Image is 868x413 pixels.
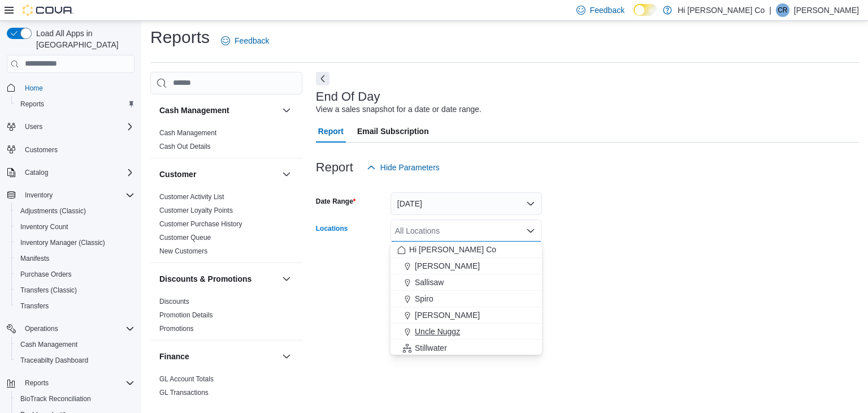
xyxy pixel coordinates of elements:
[16,283,134,297] span: Transfers (Classic)
[20,322,63,335] button: Operations
[11,96,139,112] button: Reports
[380,162,440,173] span: Hide Parameters
[159,129,216,137] a: Cash Management
[16,299,53,313] a: Transfers
[159,388,209,397] span: GL Transactions
[216,29,274,52] a: Feedback
[16,252,54,265] a: Manifests
[20,222,68,231] span: Inventory Count
[357,120,429,143] span: Email Subscription
[16,252,134,265] span: Manifests
[159,375,214,383] a: GL Account Totals
[25,122,42,131] span: Users
[20,166,134,179] span: Catalog
[20,120,134,134] span: Users
[409,244,496,255] span: Hi [PERSON_NAME] Co
[159,247,207,255] a: New Customers
[11,251,139,266] button: Manifests
[20,356,88,365] span: Traceabilty Dashboard
[11,266,139,282] button: Purchase Orders
[150,372,302,404] div: Finance
[526,226,535,235] button: Close list of options
[390,324,542,340] button: Uncle Nuggz
[20,120,47,134] button: Users
[25,84,43,93] span: Home
[390,307,542,324] button: [PERSON_NAME]
[2,141,139,158] button: Customers
[16,268,134,281] span: Purchase Orders
[20,188,57,202] button: Inventory
[159,193,224,201] a: Customer Activity List
[2,165,139,180] button: Catalog
[16,299,134,313] span: Transfers
[415,260,480,272] span: [PERSON_NAME]
[16,283,81,297] a: Transfers (Classic)
[415,326,460,337] span: Uncle Nuggz
[159,143,211,150] a: Cash Out Details
[362,156,444,179] button: Hide Parameters
[590,5,624,16] span: Feedback
[678,3,765,17] p: Hi [PERSON_NAME] Co
[16,204,90,218] a: Adjustments (Classic)
[20,143,134,157] span: Customers
[159,192,224,201] span: Customer Activity List
[2,187,139,203] button: Inventory
[150,295,302,340] div: Discounts & Promotions
[280,350,293,363] button: Finance
[16,236,110,249] a: Inventory Manager (Classic)
[390,242,542,258] button: Hi [PERSON_NAME] Co
[20,376,134,390] span: Reports
[20,238,105,247] span: Inventory Manager (Classic)
[280,272,293,286] button: Discounts & Promotions
[415,277,444,288] span: Sallisaw
[390,274,542,291] button: Sallisaw
[390,242,542,356] div: Choose from the following options
[16,97,49,111] a: Reports
[159,206,233,214] a: Customer Loyalty Points
[25,168,48,177] span: Catalog
[390,258,542,274] button: [PERSON_NAME]
[159,169,196,180] h3: Customer
[776,3,789,17] div: Chris Reves
[20,254,49,263] span: Manifests
[390,291,542,307] button: Spiro
[25,324,58,333] span: Operations
[20,302,49,311] span: Transfers
[16,338,82,351] a: Cash Management
[32,28,134,50] span: Load All Apps in [GEOGRAPHIC_DATA]
[20,340,77,349] span: Cash Management
[318,120,344,143] span: Report
[2,321,139,337] button: Operations
[20,322,134,335] span: Operations
[159,297,189,306] span: Discounts
[316,224,348,233] label: Locations
[20,206,86,216] span: Adjustments (Classic)
[20,143,62,157] a: Customers
[150,190,302,263] div: Customer
[390,192,542,215] button: [DATE]
[159,105,277,116] button: Cash Management
[159,389,209,397] a: GL Transactions
[11,352,139,368] button: Traceabilty Dashboard
[16,268,76,281] a: Purchase Orders
[159,324,194,333] span: Promotions
[25,145,58,154] span: Customers
[159,142,211,151] span: Cash Out Details
[159,273,251,285] h3: Discounts & Promotions
[16,97,134,111] span: Reports
[20,286,77,295] span: Transfers (Classic)
[390,340,542,356] button: Stillwater
[11,282,139,298] button: Transfers (Classic)
[159,220,242,228] a: Customer Purchase History
[20,376,53,390] button: Reports
[316,104,481,115] div: View a sales snapshot for a date or date range.
[159,206,233,215] span: Customer Loyalty Points
[23,5,73,16] img: Cova
[159,273,277,285] button: Discounts & Promotions
[159,325,194,333] a: Promotions
[159,311,213,319] a: Promotion Details
[769,3,771,17] p: |
[778,3,787,17] span: CR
